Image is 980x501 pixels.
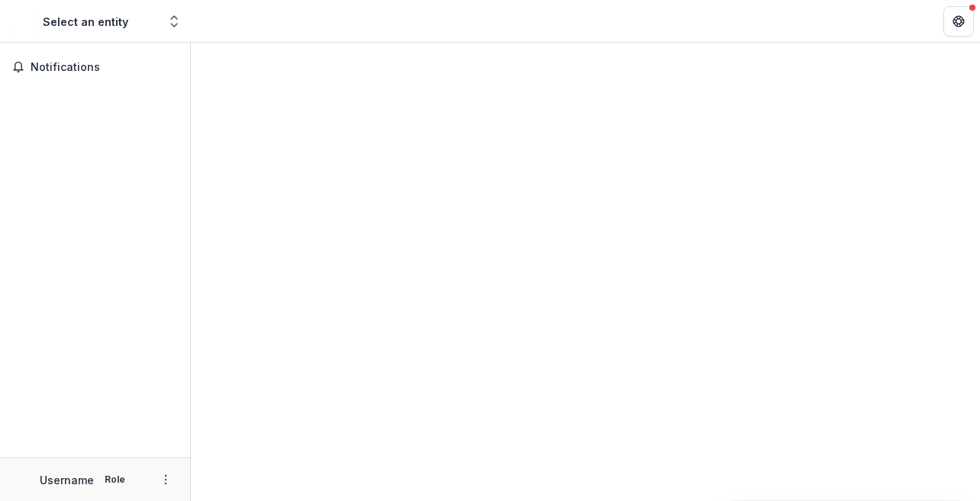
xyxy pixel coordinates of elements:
button: Get Help [943,6,974,37]
span: Notifications [31,61,178,74]
button: Open entity switcher [163,6,185,37]
p: Username [40,472,94,488]
button: More [157,470,175,489]
div: Select an entity [43,14,128,30]
button: Notifications [6,55,184,79]
p: Role [100,473,130,487]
